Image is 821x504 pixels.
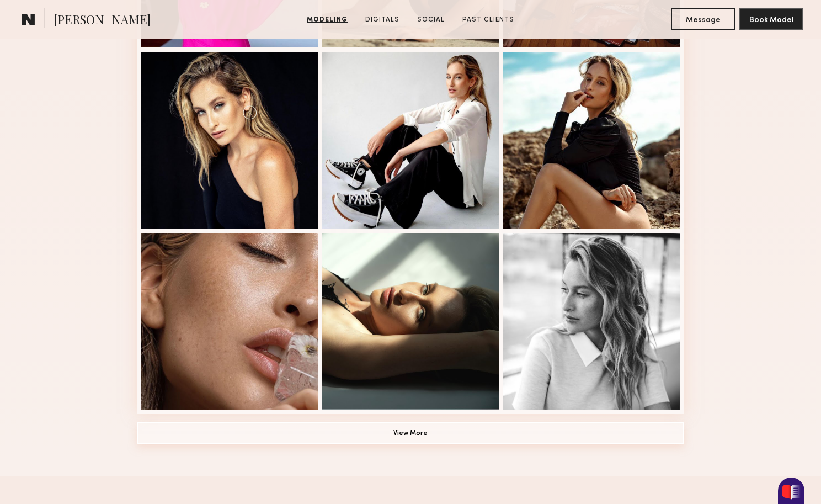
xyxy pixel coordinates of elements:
[458,15,519,25] a: Past Clients
[54,11,151,30] span: [PERSON_NAME]
[361,15,404,25] a: Digitals
[671,8,735,30] button: Message
[413,15,449,25] a: Social
[302,15,352,25] a: Modeling
[739,8,803,30] button: Book Model
[137,422,684,444] button: View More
[739,14,803,24] a: Book Model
